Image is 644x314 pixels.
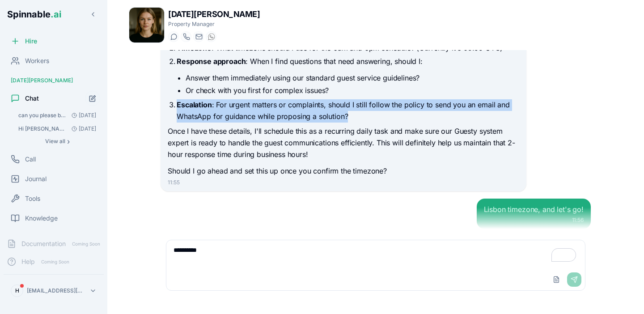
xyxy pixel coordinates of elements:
span: Documentation [21,239,66,248]
textarea: To enrich screen reader interactions, please activate Accessibility in Grammarly extension settings [166,240,585,269]
button: Show all conversations [14,136,100,147]
span: Workers [25,56,49,65]
button: H[EMAIL_ADDRESS][DOMAIN_NAME] [7,282,100,300]
button: Send email to lucia.perez@getspinnable.ai [193,31,204,42]
span: › [67,138,70,145]
span: H [15,287,19,294]
p: : For urgent matters or complaints, should I still follow the policy to send you an email and Wha... [177,99,519,122]
p: : When I find questions that need answering, should I: [177,56,519,68]
span: Coming Soon [38,258,72,266]
li: Or check with you first for complex issues? [186,85,519,96]
strong: Timezone [177,43,212,52]
span: Help [21,257,35,266]
img: Lucia Perez [129,8,164,42]
strong: Escalation [177,100,212,109]
span: [DATE] [68,125,96,132]
span: Hire [25,37,37,46]
strong: Response approach [177,57,246,66]
button: Start a call with Lucia Perez [181,31,191,42]
div: [DATE][PERSON_NAME] [4,73,104,88]
span: View all [45,138,65,145]
img: WhatsApp [208,33,215,40]
span: Coming Soon [69,240,103,248]
p: Property Manager [168,21,260,28]
div: 11:55 [168,179,519,186]
span: Knowledge [25,214,58,223]
button: WhatsApp [206,31,216,42]
span: Chat [25,94,39,103]
button: Open conversation: Hi Lucia [14,123,100,135]
span: Tools [25,194,40,203]
button: Open conversation: can you please book an appointemnt with joel, through google calendar? tomorro... [14,109,100,122]
li: Answer them immediately using our standard guest service guidelines? [186,72,519,83]
button: Start new chat [85,91,100,106]
button: Start a chat with Lucia Perez [168,31,179,42]
span: can you please book an appointemnt with joel, through google calendar? tomorrow 25sept at 6pm - j... [18,112,68,119]
span: Journal [25,174,47,183]
p: Once I have these details, I'll schedule this as a recurring daily task and make sure our Guesty ... [168,126,519,160]
p: Should I go ahead and set this up once you confirm the timezone? [168,165,519,177]
h1: [DATE][PERSON_NAME] [168,8,260,21]
p: [EMAIL_ADDRESS][DOMAIN_NAME] [27,287,86,294]
span: .ai [51,9,61,20]
span: Hi Lucia : Perfect! I can see you've attached the Excel file "Questions for Agent_Test.xlsx". Let... [18,125,68,132]
div: Lisbon timezone, and let's go! [484,204,584,215]
span: Call [25,155,36,164]
div: 11:56 [484,216,584,224]
span: Spinnable [7,9,61,20]
span: [DATE] [68,112,96,119]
